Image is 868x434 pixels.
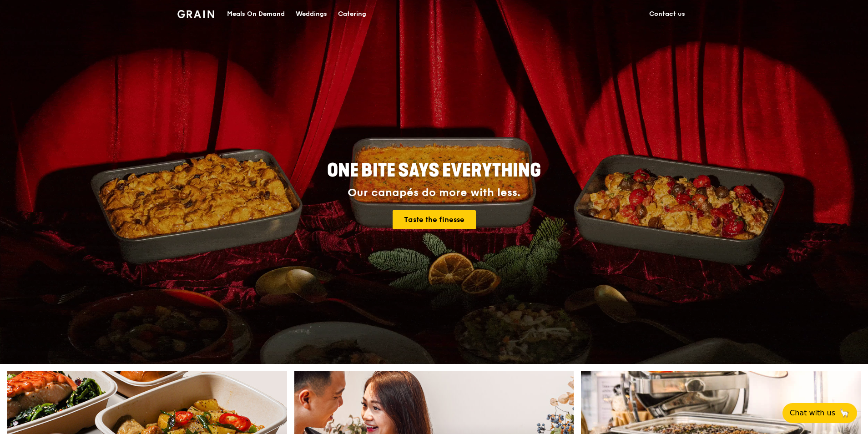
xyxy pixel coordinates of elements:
button: Chat with us🦙 [782,403,857,423]
div: Catering [338,0,366,28]
img: Grain [177,10,214,18]
span: Chat with us [790,408,835,419]
a: Catering [333,0,372,28]
div: Meals On Demand [227,0,285,28]
a: Weddings [290,0,333,28]
div: Our canapés do more with less. [270,187,598,199]
span: ONE BITE SAYS EVERYTHING [327,160,541,182]
span: 🦙 [839,408,850,419]
a: Contact us [644,0,691,28]
div: Weddings [296,0,327,28]
a: Taste the finesse [393,210,476,229]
